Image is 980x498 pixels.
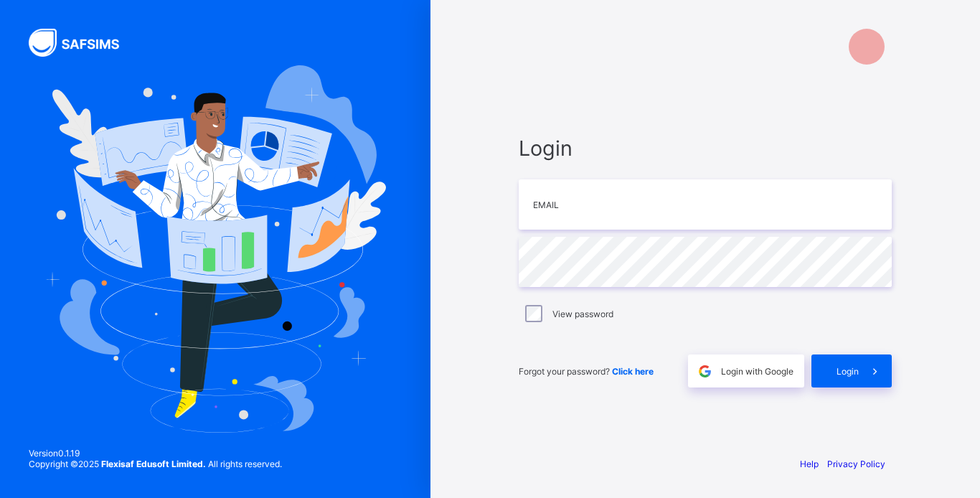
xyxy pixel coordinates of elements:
[800,459,819,469] a: Help
[827,459,885,469] a: Privacy Policy
[519,136,892,161] span: Login
[29,29,136,57] img: SAFSIMS Logo
[29,448,282,459] span: Version 0.1.19
[101,459,206,469] strong: Flexisaf Edusoft Limited.
[721,366,793,377] span: Login with Google
[552,309,613,319] label: View password
[519,366,654,377] span: Forgot your password?
[837,366,859,377] span: Login
[612,366,654,377] a: Click here
[44,65,386,433] img: Hero Image
[697,363,713,380] img: google.396cfc9801f0270233282035f929180a.svg
[29,459,282,469] span: Copyright © 2025 All rights reserved.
